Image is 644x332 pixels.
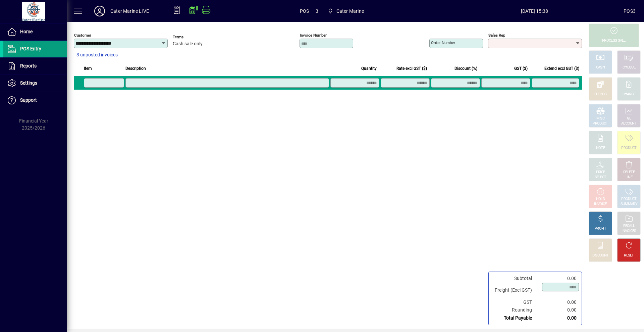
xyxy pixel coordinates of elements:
button: Profile [89,5,110,17]
td: GST [491,298,539,306]
div: INVOICE [594,202,606,207]
span: Home [20,29,33,34]
div: DELETE [623,170,635,175]
span: Rate excl GST ($) [396,65,427,72]
td: 0.00 [539,306,579,314]
span: Reports [20,63,37,68]
div: PRODUCT [621,197,636,202]
span: Cater Marine [336,6,364,16]
mat-label: Sales rep [488,33,505,38]
span: Discount (%) [454,65,477,72]
div: GL [627,116,631,121]
div: PRODUCT [621,146,636,151]
div: MISC [596,116,604,121]
div: RECALL [623,224,635,229]
div: PRODUCT [593,121,608,126]
div: Cater Marine LIVE [110,6,149,16]
div: PROFIT [595,226,606,231]
span: Settings [20,80,37,86]
div: POS3 [624,6,636,16]
span: 3 unposted invoices [76,51,118,58]
td: 0.00 [539,275,579,282]
div: INVOICES [622,229,636,234]
div: HOLD [596,197,605,202]
div: LINE [626,175,632,180]
div: ACCOUNT [621,121,637,126]
span: 3 [316,6,318,16]
div: DISCOUNT [592,253,608,258]
a: Settings [3,75,67,92]
td: Rounding [491,306,539,314]
mat-label: Order number [431,40,455,45]
div: SUMMARY [621,202,637,207]
td: 0.00 [539,314,579,322]
span: POS [300,6,309,16]
div: EFTPOS [594,92,607,97]
td: Subtotal [491,275,539,282]
span: GST ($) [514,65,528,72]
div: PROCESS SALE [602,38,626,43]
div: PRICE [596,170,605,175]
span: Extend excl GST ($) [544,65,579,72]
div: CASH [596,65,605,70]
a: Reports [3,58,67,75]
span: Quantity [361,65,377,72]
mat-label: Invoice number [300,33,327,38]
div: CHEQUE [623,65,635,70]
a: Home [3,23,67,40]
span: Description [125,65,146,72]
span: POS Entry [20,46,41,51]
td: 0.00 [539,298,579,306]
button: 3 unposted invoices [74,49,120,61]
mat-label: Customer [74,33,91,38]
td: Freight (Excl GST) [491,282,539,298]
div: SELECT [595,175,606,180]
span: Item [84,65,92,72]
span: Support [20,97,37,103]
a: Support [3,92,67,109]
span: Cash sale only [173,41,203,47]
div: NOTE [596,146,605,151]
span: Cater Marine [325,5,367,17]
span: Terms [173,35,213,39]
div: CHARGE [623,92,636,97]
td: Total Payable [491,314,539,322]
div: RESET [624,253,634,258]
span: [DATE] 15:38 [445,6,624,16]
